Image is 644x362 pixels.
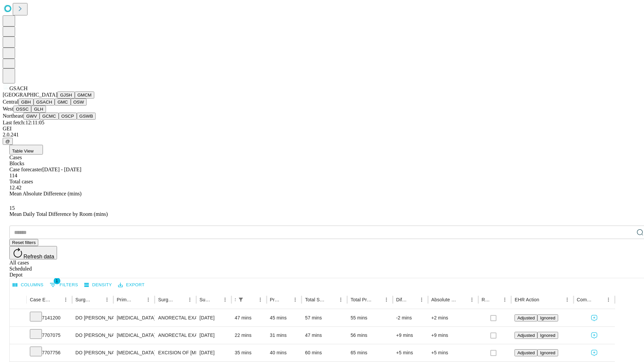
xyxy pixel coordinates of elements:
[336,295,345,304] button: Menu
[13,106,32,113] button: OSSC
[34,99,55,106] button: GSACH
[12,148,34,154] span: Table View
[200,327,228,344] div: [DATE]
[200,297,210,302] div: Surgery Date
[517,350,535,355] span: Adjusted
[42,167,81,172] span: [DATE] - [DATE]
[431,297,457,302] div: Absolute Difference
[12,240,36,245] span: Reset filters
[9,145,43,155] button: Table View
[220,295,230,304] button: Menu
[351,297,372,302] div: Total Predicted Duration
[515,349,537,356] button: Adjusted
[9,173,17,178] span: 114
[431,327,475,344] div: +9 mins
[382,295,391,304] button: Menu
[235,297,235,302] div: Scheduled In Room Duration
[3,106,13,112] span: West
[270,309,299,326] div: 45 mins
[93,295,102,304] button: Sort
[500,295,509,304] button: Menu
[77,113,96,120] button: GSWB
[235,327,263,344] div: 22 mins
[117,309,151,326] div: [MEDICAL_DATA]
[102,295,112,304] button: Menu
[235,344,263,361] div: 35 mins
[185,295,195,304] button: Menu
[48,280,80,290] button: Show filters
[351,344,389,361] div: 65 mins
[517,333,535,338] span: Adjusted
[116,280,146,290] button: Export
[305,297,326,302] div: Total Scheduled Duration
[9,239,38,246] button: Reset filters
[396,309,425,326] div: -2 mins
[117,344,151,361] div: [MEDICAL_DATA]
[351,327,389,344] div: 56 mins
[235,309,263,326] div: 47 mins
[54,278,60,284] span: 1
[117,297,133,302] div: Primary Service
[305,344,344,361] div: 60 mins
[270,327,299,344] div: 31 mins
[5,139,10,144] span: @
[396,327,425,344] div: +9 mins
[23,113,40,120] button: GWV
[540,315,555,320] span: Ignored
[540,295,549,304] button: Sort
[540,350,555,355] span: Ignored
[562,295,572,304] button: Menu
[200,344,228,361] div: [DATE]
[256,295,265,304] button: Menu
[13,330,23,342] button: Expand
[9,211,108,217] span: Mean Daily Total Difference by Room (mins)
[3,113,23,119] span: Northeast
[158,327,193,344] div: ANORECTAL EXAM UNDER ANESTHESIA
[281,295,290,304] button: Sort
[537,314,558,321] button: Ignored
[270,344,299,361] div: 40 mins
[40,113,59,120] button: GCMC
[75,309,110,326] div: DO [PERSON_NAME] Do
[246,295,256,304] button: Sort
[59,113,77,120] button: OSCP
[57,92,75,99] button: GJSH
[537,349,558,356] button: Ignored
[158,344,193,361] div: EXCISION OF [MEDICAL_DATA] SIMPLE
[305,309,344,326] div: 57 mins
[594,295,604,304] button: Sort
[30,327,69,344] div: 7707075
[176,295,185,304] button: Sort
[75,92,94,99] button: GMCM
[305,327,344,344] div: 47 mins
[11,280,45,290] button: Select columns
[458,295,467,304] button: Sort
[18,99,34,106] button: GBH
[13,312,23,324] button: Expand
[71,99,87,106] button: OSW
[9,205,15,211] span: 15
[396,297,407,302] div: Difference
[515,297,539,302] div: EHR Action
[61,295,70,304] button: Menu
[372,295,382,304] button: Sort
[144,295,153,304] button: Menu
[30,309,69,326] div: 7141200
[396,344,425,361] div: +5 mins
[200,309,228,326] div: [DATE]
[23,254,54,259] span: Refresh data
[3,120,44,125] span: Last fetch: 12:11:05
[3,126,641,132] div: GEI
[158,309,193,326] div: ANORECTAL EXAM UNDER ANESTHESIA
[431,344,475,361] div: +5 mins
[158,297,175,302] div: Surgery Name
[515,332,537,339] button: Adjusted
[604,295,613,304] button: Menu
[9,191,82,196] span: Mean Absolute Difference (mins)
[55,99,70,106] button: GMC
[3,92,57,98] span: [GEOGRAPHIC_DATA]
[540,333,555,338] span: Ignored
[30,297,51,302] div: Case Epic Id
[31,106,46,113] button: GLH
[236,295,246,304] div: 1 active filter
